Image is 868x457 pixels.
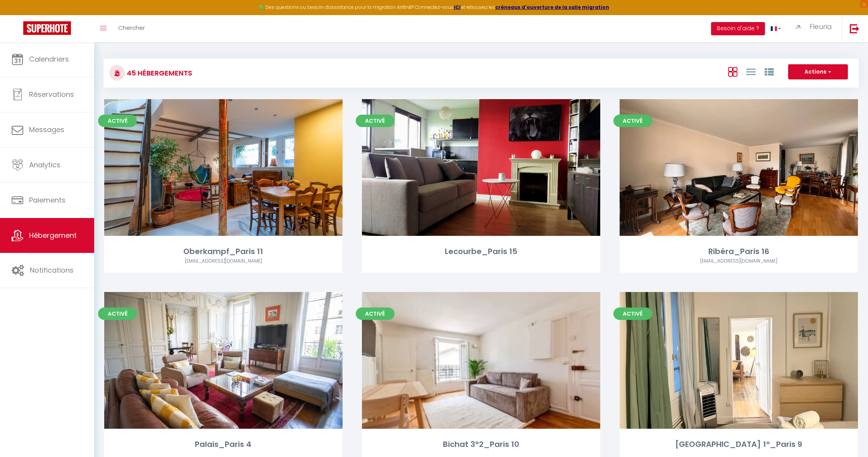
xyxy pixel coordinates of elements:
button: Ouvrir le widget de chat LiveChat [6,3,29,26]
span: Activé [613,308,652,320]
div: Palais_Paris 4 [104,438,343,450]
span: Chercher [118,24,145,32]
span: Hébergement [29,230,77,240]
img: Super Booking [23,21,71,35]
span: Activé [356,115,394,127]
button: Actions [788,64,848,80]
img: logout [850,24,859,33]
span: Activé [98,308,137,320]
span: Réservations [29,89,74,99]
a: créneaux d'ouverture de la salle migration [495,4,609,10]
div: Bichat 3°2_Paris 10 [362,438,600,450]
span: Notifications [30,265,74,275]
div: Airbnb [620,258,858,265]
span: Analytics [29,160,60,170]
div: Oberkampf_Paris 11 [104,246,343,258]
span: Activé [98,115,137,127]
a: Vue en Liste [746,65,756,78]
h3: 45 Hébergements [125,64,192,82]
a: Vue en Box [728,65,737,78]
img: ... [793,23,804,31]
div: Ribéra_Paris 16 [620,246,858,258]
div: Airbnb [104,258,343,265]
span: Fleuria [809,22,832,31]
a: Vue par Groupe [765,65,774,78]
span: Paiements [29,195,65,205]
span: Activé [613,115,652,127]
button: Besoin d'aide ? [711,22,765,35]
span: Messages [29,125,64,134]
div: [GEOGRAPHIC_DATA] 1°_Paris 9 [620,438,858,450]
a: Chercher [112,15,151,42]
div: Lecourbe_Paris 15 [362,246,600,258]
span: Activé [356,308,394,320]
span: Calendriers [29,54,69,64]
a: ICI [454,4,461,10]
a: ... Fleuria [787,15,842,42]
